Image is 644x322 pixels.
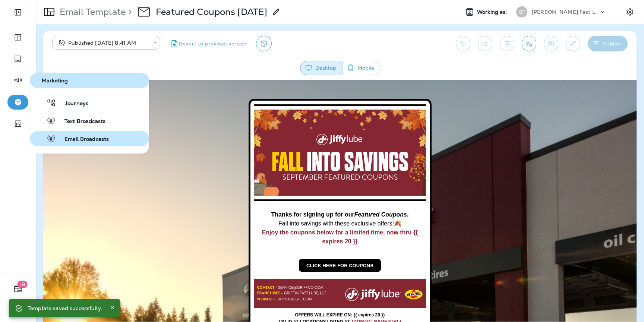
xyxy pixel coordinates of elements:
[236,239,307,244] span: VALID AT LOCATIONS LISTED AT:
[179,40,247,47] span: Revert to previous version
[28,302,102,315] div: Template saved successfully.
[57,39,148,47] div: Published [DATE] 8:41 AM
[156,6,267,18] p: Featured Coupons [DATE]
[57,6,126,18] p: Email Template
[30,113,149,128] button: Text Broadcasts
[522,36,536,51] button: Send test email
[56,100,88,107] span: Journeys
[235,140,358,146] span: Fall into savings with these exclusive offers!🍂
[252,232,341,237] strong: OFFERS WILL EXPIRE ON: {{ expires 20 }}
[30,95,149,110] button: Journeys
[256,36,272,51] button: View Changelog
[7,5,28,20] button: Expand Sidebar
[18,281,28,288] span: 18
[30,131,149,146] button: Email Broadcasts
[126,6,132,18] p: >
[623,5,637,19] button: Settings
[342,61,380,75] button: Mobile
[311,131,364,138] em: Featured Coupons
[309,239,357,244] a: [DOMAIN_NAME][URL]
[156,6,267,18] div: Featured Coupons September 2025
[477,9,509,15] span: Working as:
[33,78,146,84] span: Marketing
[300,61,342,75] button: Desktop
[228,131,366,138] strong: Thanks for signing up for our .
[532,9,599,15] p: [PERSON_NAME] Fast Lube dba [PERSON_NAME]
[256,179,338,192] a: CLICK HERE FOR COUPONS
[219,149,375,164] span: Enjoy the coupons below for a limited time, now thru {{ expires 20 }}
[56,118,105,125] span: Text Broadcasts
[211,199,383,228] img: Jiffy Lube Footer
[516,6,527,18] div: GF
[211,29,383,116] img: Jiffy Lube Featured Coupons
[108,303,117,312] button: Close
[56,136,109,143] span: Email Broadcasts
[30,73,149,88] button: Marketing
[263,183,330,188] span: CLICK HERE FOR COUPONS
